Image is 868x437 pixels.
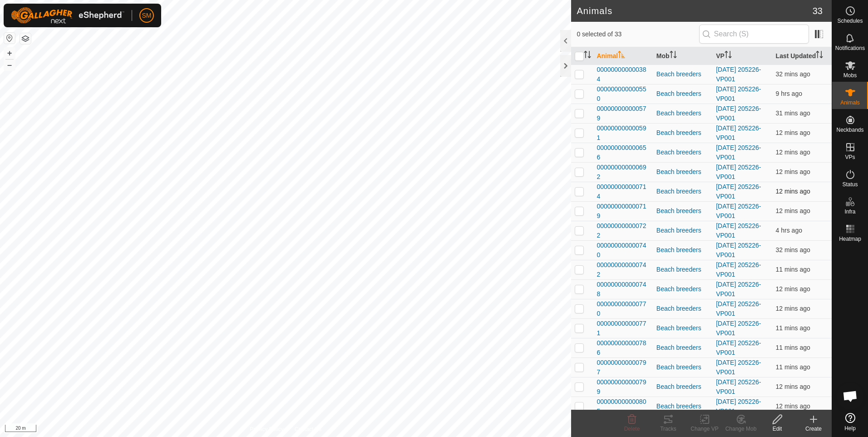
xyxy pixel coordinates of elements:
a: [DATE] 205226-VP001 [716,359,761,376]
a: Contact Us [295,425,321,433]
span: 2 Oct 2025, 7:44 pm [776,285,810,293]
a: [DATE] 205226-VP001 [716,398,761,415]
div: Beach breeders [656,226,709,235]
span: Mobs [843,73,857,78]
div: Beach breeders [656,167,709,177]
span: Schedules [837,18,863,24]
a: [DATE] 205226-VP001 [716,66,761,83]
span: 000000000000740 [597,241,649,260]
div: Beach breeders [656,304,709,313]
span: 000000000000771 [597,319,649,338]
a: [DATE] 205226-VP001 [716,261,761,278]
span: 000000000000770 [597,299,649,318]
div: Beach breeders [656,245,709,255]
span: 000000000000384 [597,65,649,84]
span: 0 selected of 33 [577,30,699,39]
span: Help [844,426,856,431]
div: Beach breeders [656,206,709,216]
span: 33 [813,4,823,18]
div: Beach breeders [656,109,709,118]
span: 2 Oct 2025, 7:24 pm [776,70,810,78]
a: [DATE] 205226-VP001 [716,124,761,141]
div: Change Mob [723,425,759,433]
th: Animal [593,47,652,65]
span: 000000000000656 [597,143,649,162]
div: Beach breeders [656,148,709,157]
th: VP [712,47,772,65]
div: Open chat [837,382,864,410]
span: Notifications [835,45,865,51]
span: 000000000000799 [597,377,649,397]
p-sorticon: Activate to sort [618,52,625,60]
a: [DATE] 205226-VP001 [716,105,761,122]
div: Beach breeders [656,187,709,196]
p-sorticon: Activate to sort [725,52,732,60]
span: 000000000000805 [597,397,649,416]
span: 000000000000748 [597,280,649,299]
img: Gallagher Logo [11,7,124,24]
span: Infra [844,209,855,214]
span: 000000000000719 [597,202,649,221]
button: – [4,60,15,70]
div: Beach breeders [656,70,709,79]
span: 2 Oct 2025, 7:44 pm [776,383,810,390]
a: [DATE] 205226-VP001 [716,281,761,298]
div: Tracks [650,425,686,433]
span: Neckbands [836,127,863,133]
span: 000000000000591 [597,124,649,143]
span: 000000000000550 [597,84,649,104]
div: Beach breeders [656,265,709,274]
span: 000000000000714 [597,182,649,201]
span: Delete [624,426,640,432]
th: Mob [653,47,712,65]
span: 2 Oct 2025, 7:44 pm [776,344,810,351]
a: [DATE] 205226-VP001 [716,300,761,317]
span: Animals [840,100,860,105]
div: Change VP [686,425,723,433]
span: 2 Oct 2025, 7:44 pm [776,149,810,156]
span: 2 Oct 2025, 3:54 pm [776,227,802,234]
a: Privacy Policy [250,425,284,433]
span: 2 Oct 2025, 10:44 am [776,90,802,97]
span: 000000000000579 [597,104,649,123]
span: 000000000000742 [597,260,649,279]
span: Status [842,182,858,187]
span: SM [142,11,152,20]
div: Beach breeders [656,343,709,353]
span: 2 Oct 2025, 7:44 pm [776,402,810,410]
span: 000000000000786 [597,338,649,358]
span: 2 Oct 2025, 7:44 pm [776,305,810,312]
div: Beach breeders [656,363,709,372]
span: 2 Oct 2025, 7:44 pm [776,363,810,371]
span: 2 Oct 2025, 7:44 pm [776,168,810,175]
div: Beach breeders [656,402,709,411]
div: Beach breeders [656,284,709,294]
span: 000000000000722 [597,221,649,240]
span: 2 Oct 2025, 7:24 pm [776,246,810,253]
th: Last Updated [772,47,832,65]
div: Beach breeders [656,382,709,392]
a: [DATE] 205226-VP001 [716,242,761,258]
div: Edit [759,425,795,433]
a: [DATE] 205226-VP001 [716,320,761,337]
div: Beach breeders [656,323,709,333]
span: 2 Oct 2025, 7:44 pm [776,324,810,332]
span: 2 Oct 2025, 7:44 pm [776,266,810,273]
span: 2 Oct 2025, 7:44 pm [776,207,810,214]
span: 2 Oct 2025, 7:44 pm [776,188,810,195]
button: + [4,48,15,59]
span: 2 Oct 2025, 7:24 pm [776,109,810,117]
p-sorticon: Activate to sort [816,52,823,60]
p-sorticon: Activate to sort [670,52,677,60]
span: Heatmap [839,236,861,242]
a: [DATE] 205226-VP001 [716,144,761,161]
a: [DATE] 205226-VP001 [716,203,761,219]
button: Map Layers [20,33,31,44]
p-sorticon: Activate to sort [584,52,591,60]
a: [DATE] 205226-VP001 [716,339,761,356]
a: [DATE] 205226-VP001 [716,222,761,239]
button: Reset Map [4,33,15,44]
span: 000000000000797 [597,358,649,377]
a: [DATE] 205226-VP001 [716,378,761,395]
div: Beach breeders [656,128,709,138]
